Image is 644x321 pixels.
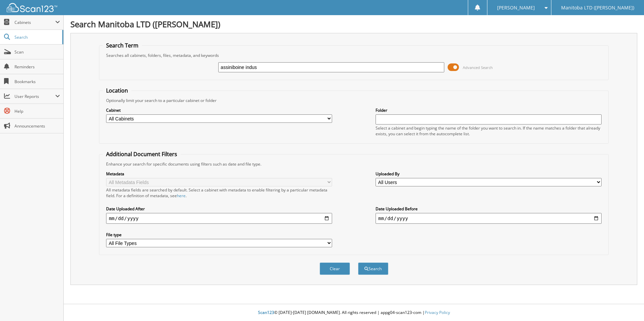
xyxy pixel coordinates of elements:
[64,305,644,321] div: © [DATE]-[DATE] [DOMAIN_NAME]. All rights reserved | appg04-scan123-com |
[425,310,450,315] a: Privacy Policy
[106,171,332,177] label: Metadata
[14,34,59,40] span: Search
[610,289,644,321] iframe: Chat Widget
[14,108,60,114] span: Help
[376,213,602,224] input: end
[103,98,605,103] div: Optionally limit your search to a particular cabinet or folder
[14,123,60,129] span: Announcements
[103,87,131,94] legend: Location
[103,150,181,158] legend: Additional Document Filters
[376,206,602,212] label: Date Uploaded Before
[358,262,388,275] button: Search
[70,19,637,30] h1: Search Manitoba LTD ([PERSON_NAME])
[177,193,186,199] a: here
[463,65,493,70] span: Advanced Search
[106,213,332,224] input: start
[103,52,605,58] div: Searches all cabinets, folders, files, metadata, and keywords
[106,107,332,113] label: Cabinet
[376,107,602,113] label: Folder
[258,310,274,315] span: Scan123
[103,42,142,49] legend: Search Term
[106,206,332,212] label: Date Uploaded After
[14,79,60,84] span: Bookmarks
[106,232,332,238] label: File type
[14,64,60,70] span: Reminders
[14,94,55,99] span: User Reports
[14,49,60,55] span: Scan
[106,187,332,199] div: All metadata fields are searched by default. Select a cabinet with metadata to enable filtering b...
[320,262,350,275] button: Clear
[561,6,634,10] span: Manitoba LTD ([PERSON_NAME])
[376,171,602,177] label: Uploaded By
[497,6,535,10] span: [PERSON_NAME]
[376,125,602,137] div: Select a cabinet and begin typing the name of the folder you want to search in. If the name match...
[7,3,57,12] img: scan123-logo-white.svg
[14,20,55,25] span: Cabinets
[103,161,605,167] div: Enhance your search for specific documents using filters such as date and file type.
